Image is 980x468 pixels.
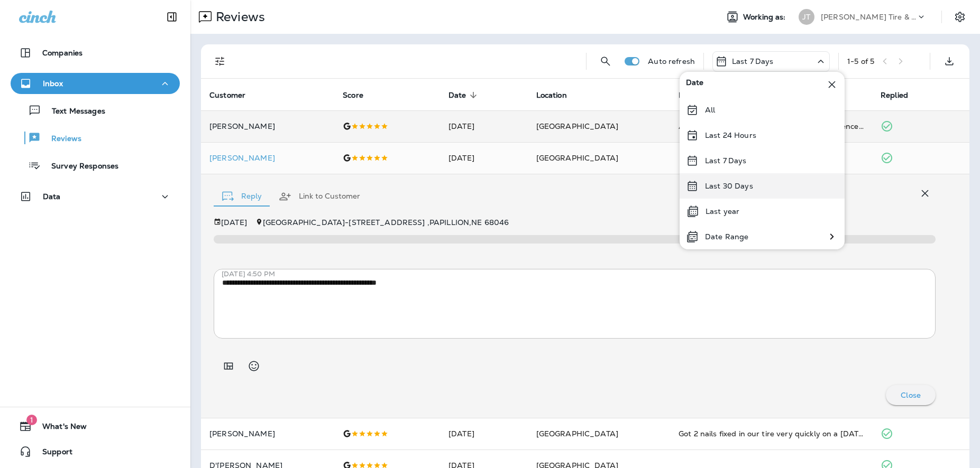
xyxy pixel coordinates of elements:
span: [GEOGRAPHIC_DATA] - [STREET_ADDRESS] , PAPILLION , NE 68046 [263,218,509,227]
span: [GEOGRAPHIC_DATA] [536,121,618,131]
button: Support [11,441,180,462]
button: Collapse Sidebar [157,6,187,27]
button: Inbox [11,73,180,94]
div: Always treated well and have a great experience at Jensen Tire. [679,121,864,132]
div: 1 - 5 of 5 [847,57,874,65]
p: Survey Responses [41,162,118,172]
span: Score [343,91,363,100]
p: Last 24 Hours [705,131,756,139]
p: Last year [706,207,739,216]
p: [PERSON_NAME] Tire & Auto [821,13,916,21]
p: Data [43,192,61,201]
span: Support [32,447,72,460]
button: Add in a premade template [218,355,239,377]
span: Review Comment [679,91,743,100]
span: Replied [881,91,908,100]
button: Settings [950,7,969,26]
td: [DATE] [440,142,528,174]
span: Location [536,90,581,100]
span: Customer [209,91,245,100]
p: Inbox [43,79,63,88]
button: Companies [11,42,180,63]
button: Reviews [11,127,180,149]
span: Date [686,78,704,91]
p: Date Range [705,232,748,241]
p: Last 30 Days [705,182,753,190]
button: Filters [209,51,231,72]
span: 1 [26,415,37,425]
p: [DATE] [221,218,247,227]
span: [GEOGRAPHIC_DATA] [536,429,618,438]
td: [DATE] [440,418,528,450]
div: JT [799,9,814,25]
span: Customer [209,90,259,100]
p: [PERSON_NAME] [209,154,326,162]
span: Working as: [743,13,788,22]
p: Close [901,391,921,399]
button: Search Reviews [595,51,616,72]
button: Reply [214,177,270,216]
button: Select an emoji [243,355,264,377]
p: [DATE] 4:50 PM [222,270,944,278]
div: Got 2 nails fixed in our tire very quickly on a Wednesday afternoon. Only there 40 minutes done a... [679,428,864,439]
p: Companies [42,49,83,57]
span: [GEOGRAPHIC_DATA] [536,153,618,163]
button: Link to Customer [270,177,369,216]
p: All [705,106,715,114]
span: What's New [32,422,87,435]
p: Auto refresh [648,57,695,65]
p: Reviews [212,9,265,25]
span: Review Comment [679,90,757,100]
p: Reviews [41,134,81,144]
span: Location [536,91,567,100]
button: Export as CSV [939,51,960,72]
button: Close [886,385,936,405]
button: 1What's New [11,416,180,437]
p: Last 7 Days [705,156,747,165]
p: Last 7 Days [732,57,774,65]
p: [PERSON_NAME] [209,429,326,438]
span: Replied [881,90,922,100]
button: Text Messages [11,99,180,121]
div: Click to view Customer Drawer [209,154,326,162]
span: Date [448,91,466,100]
p: [PERSON_NAME] [209,122,326,130]
button: Survey Responses [11,154,180,176]
span: Score [343,90,377,100]
span: Date [448,90,480,100]
p: Text Messages [41,107,105,117]
button: Data [11,186,180,207]
td: [DATE] [440,110,528,142]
